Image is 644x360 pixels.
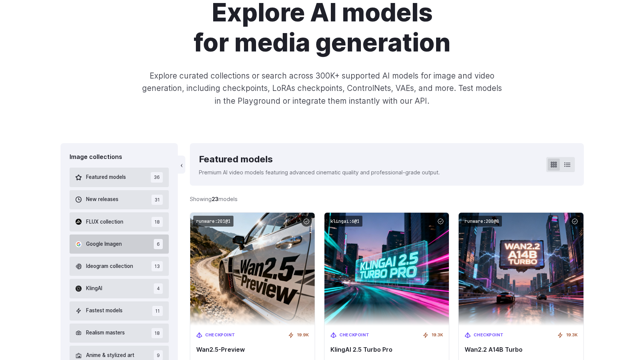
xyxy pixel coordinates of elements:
[193,216,233,227] code: runware:201@1
[465,346,577,353] span: Wan2.2 A14B Turbo
[339,332,370,339] span: Checkpoint
[205,332,235,339] span: Checkpoint
[212,196,218,202] strong: 23
[86,307,123,315] span: Fastest models
[86,195,118,204] span: New releases
[70,168,169,187] button: Featured models 36
[86,262,133,271] span: Ideogram collection
[70,257,169,276] button: Ideogram collection 13
[152,217,163,227] span: 18
[199,152,440,166] div: Featured models
[70,279,169,298] button: KlingAI 4
[566,332,577,339] span: 19.3K
[178,156,185,174] button: ‹
[152,328,163,338] span: 18
[432,332,443,339] span: 19.3K
[152,195,163,205] span: 31
[151,172,163,182] span: 36
[324,213,449,326] img: KlingAI 2.5 Turbo Pro
[70,212,169,231] button: FLUX collection 18
[86,329,125,337] span: Realism masters
[154,283,163,293] span: 4
[86,284,102,293] span: KlingAI
[297,332,309,339] span: 19.9K
[86,218,123,226] span: FLUX collection
[459,213,583,326] img: Wan2.2 A14B Turbo
[327,216,362,227] code: klingai:6@1
[139,70,505,107] p: Explore curated collections or search across 300K+ supported AI models for image and video genera...
[70,324,169,343] button: Realism masters 18
[330,346,443,353] span: KlingAI 2.5 Turbo Pro
[70,190,169,209] button: New releases 31
[152,306,163,316] span: 11
[196,346,309,353] span: Wan2.5-Preview
[152,261,163,271] span: 13
[199,168,440,177] p: Premium AI video models featuring advanced cinematic quality and professional-grade output.
[474,332,504,339] span: Checkpoint
[190,195,238,203] div: Showing models
[86,173,126,182] span: Featured models
[190,213,315,326] img: Wan2.5-Preview
[70,301,169,321] button: Fastest models 11
[462,216,502,227] code: runware:200@8
[70,234,169,254] button: Google Imagen 6
[70,152,169,162] div: Image collections
[154,239,163,249] span: 6
[86,240,122,248] span: Google Imagen
[86,351,134,360] span: Anime & stylized art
